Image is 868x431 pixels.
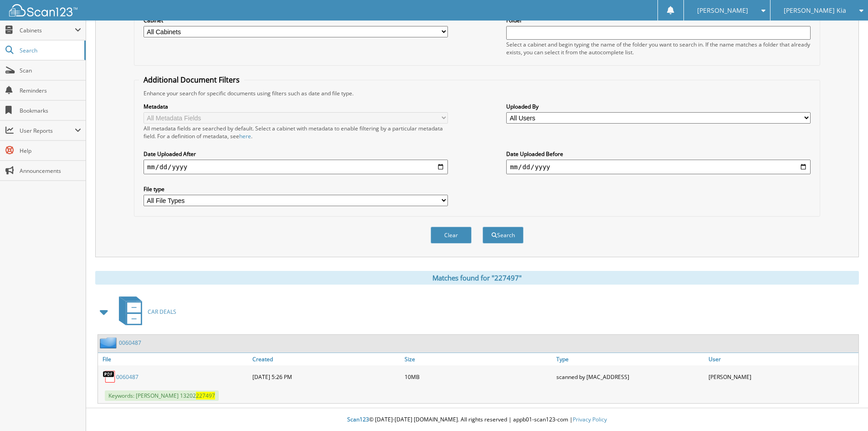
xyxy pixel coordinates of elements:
[144,103,448,110] label: Metadata
[506,103,811,110] label: Uploaded By
[103,370,116,384] img: PDF.png
[20,107,81,114] span: Bookmarks
[105,390,219,401] span: Keywords: [PERSON_NAME] 13202
[250,353,402,365] a: Created
[573,415,607,423] a: Privacy Policy
[239,132,251,140] a: here
[86,409,868,431] div: © [DATE]-[DATE] [DOMAIN_NAME]. All rights reserved | appb01-scan123-com |
[20,87,81,94] span: Reminders
[9,4,77,16] img: scan123-logo-white.svg
[95,271,859,285] div: Matches found for "227497"
[116,373,139,381] a: 0060487
[784,8,846,13] span: [PERSON_NAME] Kia
[506,150,811,158] label: Date Uploaded Before
[483,227,524,244] button: Search
[139,89,815,97] div: Enhance your search for specific documents using filters such as date and file type.
[20,26,75,34] span: Cabinets
[20,47,80,54] span: Search
[402,353,555,365] a: Size
[20,127,75,135] span: User Reports
[706,353,858,365] a: User
[506,160,811,174] input: end
[139,75,244,85] legend: Additional Document Filters
[100,337,119,348] img: folder2.png
[148,308,176,316] span: CAR DEALS
[347,415,369,423] span: Scan123
[697,8,748,13] span: [PERSON_NAME]
[554,368,706,386] div: scanned by [MAC_ADDRESS]
[144,160,448,174] input: start
[20,67,81,74] span: Scan
[402,368,555,386] div: 10MB
[119,339,141,347] a: 0060487
[554,353,706,365] a: Type
[196,392,215,400] span: 227497
[144,150,448,158] label: Date Uploaded After
[20,167,81,175] span: Announcements
[250,368,402,386] div: [DATE] 5:26 PM
[20,147,81,155] span: Help
[113,294,176,330] a: CAR DEALS
[506,41,811,56] div: Select a cabinet and begin typing the name of the folder you want to search in. If the name match...
[98,353,250,365] a: File
[706,368,858,386] div: [PERSON_NAME]
[144,185,448,193] label: File type
[431,227,472,244] button: Clear
[144,125,448,140] div: All metadata fields are searched by default. Select a cabinet with metadata to enable filtering b...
